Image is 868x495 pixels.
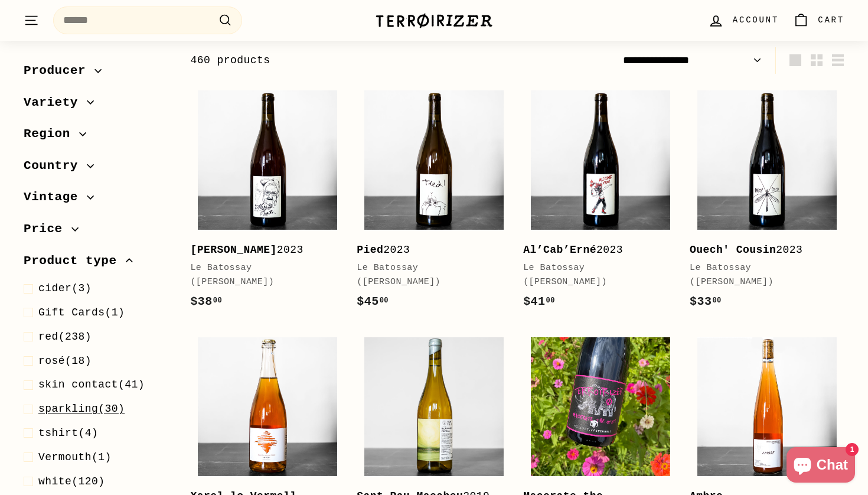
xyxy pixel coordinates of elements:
[38,328,92,346] span: (238)
[24,93,87,113] span: Variety
[190,52,517,69] div: 460 products
[523,83,678,324] a: Al’Cab’Erné2023Le Batossay ([PERSON_NAME])
[357,244,383,256] b: Pied
[24,90,171,122] button: Variety
[38,282,71,294] span: cider
[24,58,171,90] button: Producer
[190,295,222,308] span: $38
[38,449,112,466] span: (1)
[190,261,333,289] div: Le Batossay ([PERSON_NAME])
[24,216,171,248] button: Price
[190,83,345,324] a: [PERSON_NAME]2023Le Batossay ([PERSON_NAME])
[783,447,859,486] inbox-online-store-chat: Shopify online store chat
[24,219,71,239] span: Price
[190,242,333,259] div: 2023
[24,251,126,271] span: Product type
[24,121,171,153] button: Region
[38,376,145,393] span: (41)
[546,297,555,305] sup: 00
[38,353,92,370] span: (18)
[38,280,92,297] span: (3)
[523,261,666,289] div: Le Batossay ([PERSON_NAME])
[38,476,71,487] span: white
[523,295,555,308] span: $41
[357,83,511,324] a: Pied2023Le Batossay ([PERSON_NAME])
[690,83,844,324] a: Ouech' Cousin2023Le Batossay ([PERSON_NAME])
[38,379,118,390] span: skin contact
[690,242,833,259] div: 2023
[24,153,171,185] button: Country
[357,242,500,259] div: 2023
[690,244,776,256] b: Ouech' Cousin
[690,295,722,308] span: $33
[690,261,833,289] div: Le Batossay ([PERSON_NAME])
[712,297,721,305] sup: 00
[523,244,596,256] b: Al’Cab’Erné
[190,244,276,256] b: [PERSON_NAME]
[24,187,87,207] span: Vintage
[357,295,389,308] span: $45
[38,425,98,442] span: (4)
[380,297,389,305] sup: 00
[24,156,87,176] span: Country
[38,473,105,490] span: (120)
[24,248,171,280] button: Product type
[38,403,98,415] span: sparkling
[213,297,222,305] sup: 00
[38,331,58,343] span: red
[24,61,94,81] span: Producer
[38,304,125,321] span: (1)
[38,400,125,418] span: (30)
[38,451,92,463] span: Vermouth
[357,261,500,289] div: Le Batossay ([PERSON_NAME])
[24,124,79,144] span: Region
[38,307,105,318] span: Gift Cards
[523,242,666,259] div: 2023
[701,3,786,38] a: Account
[786,3,851,38] a: Cart
[733,14,779,27] span: Account
[24,184,171,216] button: Vintage
[38,355,65,367] span: rosé
[38,427,79,439] span: tshirt
[818,14,844,27] span: Cart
